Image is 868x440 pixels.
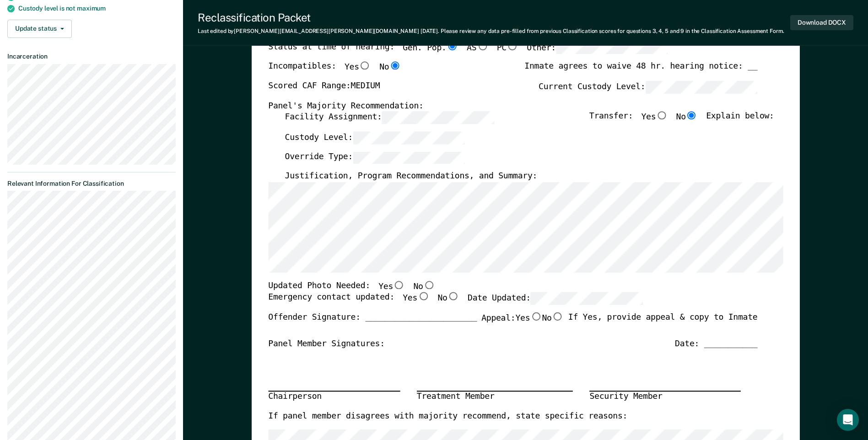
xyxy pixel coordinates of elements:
input: Override Type: [353,151,465,164]
div: Last edited by [PERSON_NAME][EMAIL_ADDRESS][PERSON_NAME][DOMAIN_NAME] . Please review any data pr... [198,28,784,34]
label: AS [467,42,488,54]
input: No [447,293,459,301]
label: No [542,312,563,324]
label: Yes [641,112,668,124]
label: Facility Assignment: [285,112,494,124]
div: Offender Signature: _______________________ If Yes, provide appeal & copy to Inmate [268,312,757,339]
label: Yes [378,281,405,293]
div: Panel's Majority Recommendation: [268,101,757,112]
div: Reclassification Packet [198,11,784,24]
dt: Incarceration [7,53,176,60]
label: Date Updated: [468,293,643,305]
span: maximum [77,5,106,12]
div: Custody level is not [18,5,176,12]
input: Yes [417,293,429,301]
input: Yes [530,312,542,321]
input: PC [507,42,518,50]
input: Facility Assignment: [382,112,494,124]
input: No [686,112,698,120]
div: Inmate agrees to waive 48 hr. hearing notice: __ [524,62,757,81]
button: Update status [7,20,72,38]
label: Current Custody Level: [539,81,757,93]
div: Date: ___________ [675,339,757,350]
input: AS [476,42,488,50]
label: PC [496,42,518,54]
label: Yes [403,293,429,305]
div: Open Intercom Messenger [837,409,859,431]
input: Other: [556,42,668,54]
input: Custody Level: [353,132,465,144]
input: Current Custody Level: [645,81,757,93]
div: Transfer: Explain below: [589,112,774,132]
input: Yes [359,62,371,70]
input: No [389,62,401,70]
div: Emergency contact updated: [268,293,643,313]
label: No [379,62,401,74]
label: Yes [515,312,542,324]
div: Incompatibles: [268,62,401,81]
div: Panel Member Signatures: [268,339,385,350]
label: Gen. Pop. [403,42,458,54]
label: Yes [345,62,371,74]
input: No [423,281,435,289]
div: Security Member [589,391,741,403]
label: No [437,293,459,305]
input: No [551,312,563,321]
label: No [413,281,435,293]
dt: Relevant Information For Classification [7,180,176,188]
label: Override Type: [285,151,465,164]
label: Scored CAF Range: MEDIUM [268,81,380,93]
label: If panel member disagrees with majority recommend, state specific reasons: [268,411,627,422]
div: Status at time of hearing: [268,42,668,62]
button: Download DOCX [790,15,853,30]
div: Updated Photo Needed: [268,281,435,293]
label: Justification, Program Recommendations, and Summary: [285,172,537,182]
div: Treatment Member [417,391,573,403]
div: Chairperson [268,391,400,403]
label: Appeal: [481,312,564,332]
label: No [676,112,697,124]
input: Gen. Pop. [446,42,458,50]
input: Yes [656,112,668,120]
input: Yes [393,281,405,289]
label: Custody Level: [285,132,465,144]
span: [DATE] [421,28,438,34]
label: Other: [527,42,668,54]
input: Date Updated: [531,293,643,305]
